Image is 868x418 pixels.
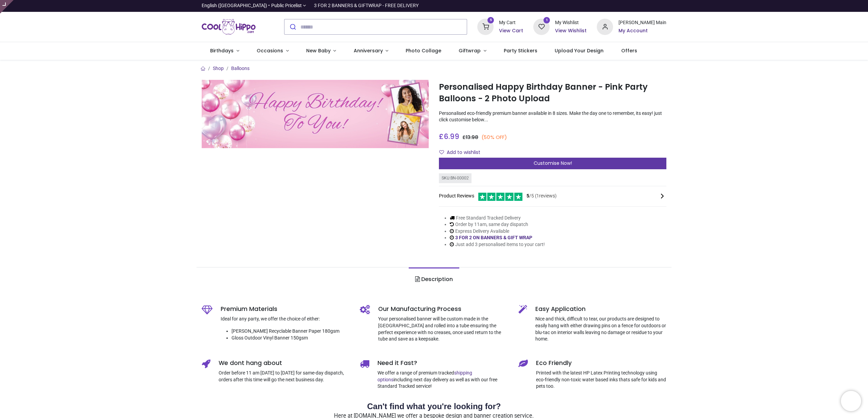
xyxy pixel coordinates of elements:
a: Occasions [248,42,297,60]
h5: Our Manufacturing Process [378,305,508,313]
img: Personalised Happy Birthday Banner - Pink Party Balloons - 2 Photo Upload [202,80,429,148]
iframe: Brevo live chat [841,391,861,411]
iframe: Customer reviews powered by Trustpilot [524,2,666,9]
h5: Eco Friendly [536,359,667,367]
a: View Cart [499,28,523,34]
span: Occasions [257,47,283,54]
a: shipping options [377,370,472,382]
span: 13.98 [466,134,478,141]
button: Add to wishlistAdd to wishlist [439,147,486,158]
a: Description [409,267,459,291]
a: Giftwrap [450,42,495,60]
p: Ideal for any party, we offer the choice of either: [221,316,350,323]
span: £ [439,132,459,141]
a: 3 FOR 2 ON BANNERS & GIFT WRAP [455,235,532,240]
p: We offer a range of premium tracked including next day delivery as well as with our free Standard... [377,370,508,390]
h5: Need it Fast? [377,359,508,367]
a: Logo of Cool Hippo [202,17,256,36]
li: Order by 11am, same day dispatch [450,221,545,228]
a: View Wishlist [555,28,587,34]
h5: Easy Application [535,305,667,313]
span: Upload Your Design [555,47,604,54]
li: [PERSON_NAME] Recyclable Banner Paper 180gsm [232,328,350,335]
span: 6.99 [444,132,459,141]
a: English ([GEOGRAPHIC_DATA]) •Public Pricelist [202,2,306,9]
p: Nice and thick, difficult to tear, our products are designed to easily hang with either drawing p... [535,316,667,342]
li: Just add 3 personalised items to your cart! [450,241,545,248]
span: £ [462,134,478,141]
a: 1 [533,24,550,29]
span: New Baby [306,47,331,54]
i: Add to wishlist [439,150,444,155]
h2: Can't find what you're looking for? [202,401,667,412]
li: Free Standard Tracked Delivery [450,215,545,222]
a: My Account [618,28,666,34]
small: (50% OFF) [481,134,507,141]
a: New Baby [297,42,345,60]
p: Your personalised banner will be custom made in the [GEOGRAPHIC_DATA] and rolled into a tube ensu... [378,316,508,342]
li: Gloss Outdoor Vinyl Banner 150gsm [232,335,350,342]
sup: 1 [543,17,550,23]
p: Personalised eco-friendly premium banner available in 8 sizes. Make the day one to remember, its ... [439,110,666,123]
h5: Premium Materials [221,305,350,313]
a: 5 [477,24,494,29]
img: Cool Hippo [202,17,256,36]
a: Anniversary [345,42,397,60]
span: Anniversary [354,47,383,54]
span: Party Stickers [504,47,537,54]
div: [PERSON_NAME] Main [618,19,666,26]
span: /5 ( 1 reviews) [527,193,557,199]
p: Order before 11 am [DATE] to [DATE] for same-day dispatch, orders after this time will go the nex... [219,370,350,383]
div: 3 FOR 2 BANNERS & GIFTWRAP - FREE DELIVERY [314,2,419,9]
span: Public Pricelist [271,2,302,9]
span: Birthdays [210,47,234,54]
div: SKU: BN-00002 [439,173,472,183]
h1: Personalised Happy Birthday Banner - Pink Party Balloons - 2 Photo Upload [439,81,666,105]
p: Printed with the latest HP Latex Printing technology using eco-friendly non-toxic water based ink... [536,370,667,390]
a: Shop [213,66,224,71]
button: Submit [284,19,300,34]
span: Offers [621,47,637,54]
span: Customise Now! [534,160,572,167]
a: Balloons [231,66,250,71]
a: Birthdays [202,42,248,60]
h5: We dont hang about [219,359,350,367]
li: Express Delivery Available [450,228,545,235]
span: 5 [527,193,529,198]
span: Photo Collage [406,47,441,54]
div: Product Reviews [439,192,666,201]
sup: 5 [487,17,494,23]
span: Giftwrap [459,47,481,54]
div: My Wishlist [555,19,587,26]
div: My Cart [499,19,523,26]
